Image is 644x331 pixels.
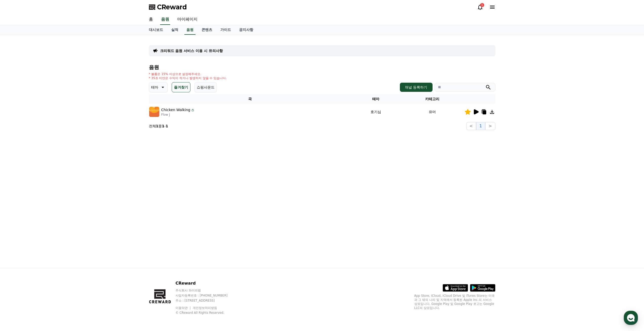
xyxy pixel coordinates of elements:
[160,14,170,25] a: 음원
[198,25,216,35] a: 콘텐츠
[480,3,484,7] div: 1
[235,25,257,35] a: 공지사항
[400,94,464,104] th: 카테고리
[184,25,196,35] a: 음원
[156,124,159,128] strong: 1
[175,280,237,286] p: CReward
[149,64,495,70] h4: 음원
[175,306,191,310] a: 이용약관
[193,306,217,310] a: 개인정보처리방침
[173,14,202,25] a: 마이페이지
[149,72,227,76] p: * 볼륨은 15% 이상으로 설정해주세요.
[149,94,352,104] th: 곡
[149,76,227,80] p: * 35초 미만은 수익이 적거나 발생하지 않을 수 있습니다.
[194,82,217,92] button: 쇼핑사운드
[477,4,483,10] a: 1
[161,113,195,117] p: Flow J
[160,48,223,53] a: 크리워드 음원 서비스 이용 시 유의사항
[351,94,400,104] th: 테마
[400,104,464,120] td: 유머
[162,124,164,128] strong: 1
[485,122,495,130] button: >
[149,107,159,117] img: music
[216,25,235,35] a: 가이드
[476,122,485,130] button: 1
[351,104,400,120] td: 호기심
[400,83,432,92] button: 채널 등록하기
[172,82,190,92] button: 즐겨찾기
[466,122,476,130] button: <
[145,25,167,35] a: 대시보드
[167,25,182,35] a: 실적
[161,107,190,113] p: Chicken Walking
[157,3,187,11] span: CReward
[145,14,157,25] a: 홈
[151,84,158,91] p: 테마
[166,124,168,128] strong: 1
[414,294,495,310] p: App Store, iCloud, iCloud Drive 및 iTunes Store는 미국과 그 밖의 나라 및 지역에서 등록된 Apple Inc.의 서비스 상표입니다. Goo...
[175,299,237,303] p: 주소 : [STREET_ADDRESS]
[149,124,168,129] p: 전체 중 -
[175,311,237,315] p: © CReward All Rights Reserved.
[175,293,237,298] p: 사업자등록번호 : [PHONE_NUMBER]
[175,288,237,292] p: 주식회사 와이피랩
[149,3,187,11] a: CReward
[149,82,168,92] button: 테마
